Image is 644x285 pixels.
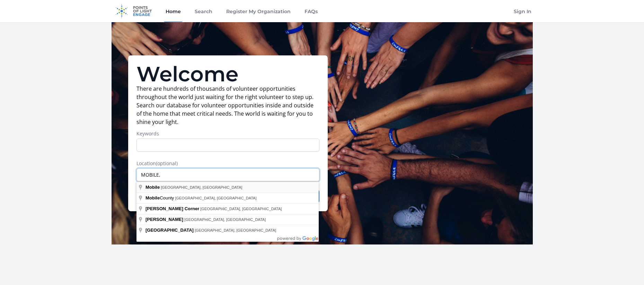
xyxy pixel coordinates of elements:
h1: Welcome [136,64,319,84]
span: Mobile [145,185,160,190]
label: Keywords [136,130,319,137]
span: [GEOGRAPHIC_DATA], [GEOGRAPHIC_DATA] [184,217,266,222]
span: County [145,195,175,201]
span: [GEOGRAPHIC_DATA], [GEOGRAPHIC_DATA] [200,207,282,211]
input: Enter a location [136,168,319,181]
span: [PERSON_NAME] Corner [145,206,199,211]
span: (optional) [156,160,178,167]
span: [GEOGRAPHIC_DATA], [GEOGRAPHIC_DATA] [175,196,256,200]
span: [GEOGRAPHIC_DATA] [145,228,194,233]
span: [GEOGRAPHIC_DATA], [GEOGRAPHIC_DATA] [195,228,276,232]
label: Location [136,160,319,167]
span: Mobile [145,195,160,201]
span: [PERSON_NAME] [145,217,183,222]
span: [GEOGRAPHIC_DATA], [GEOGRAPHIC_DATA] [161,185,242,189]
p: There are hundreds of thousands of volunteer opportunities throughout the world just waiting for ... [136,84,319,126]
